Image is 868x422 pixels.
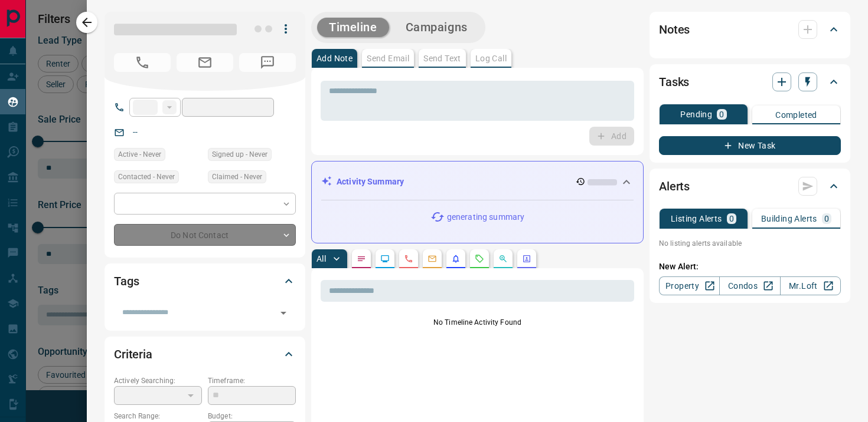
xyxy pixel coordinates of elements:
svg: Agent Actions [522,254,531,263]
h2: Criteria [114,345,152,364]
p: No Timeline Activity Found [321,317,634,328]
a: Property [659,276,720,295]
svg: Calls [404,254,413,263]
h2: Tags [114,272,139,291]
p: Timeframe: [208,375,296,386]
span: Signed up - Never [212,149,267,160]
p: All [316,255,326,263]
div: Do Not Contact [114,224,296,246]
p: No listing alerts available [659,238,841,249]
button: New Task [659,136,841,155]
div: Alerts [659,172,841,200]
svg: Emails [428,254,437,263]
p: New Alert: [659,261,841,273]
svg: Lead Browsing Activity [380,254,390,263]
p: 0 [719,110,724,118]
p: Listing Alerts [671,215,722,223]
p: Actively Searching: [114,375,202,386]
svg: Opportunities [498,254,508,263]
div: Tasks [659,68,841,96]
svg: Notes [357,254,366,263]
div: Criteria [114,340,296,368]
span: No Email [177,53,233,72]
div: Notes [659,15,841,44]
div: Activity Summary [321,171,634,193]
h2: Alerts [659,177,690,196]
p: 0 [729,215,734,223]
button: Timeline [317,18,389,37]
svg: Requests [475,254,484,263]
span: Contacted - Never [118,171,175,183]
span: No Number [239,53,296,72]
a: -- [133,127,138,137]
a: Condos [719,276,780,295]
p: 0 [824,215,829,223]
button: Open [275,305,292,321]
h2: Notes [659,20,690,39]
p: Activity Summary [337,176,404,188]
button: Campaigns [394,18,479,37]
p: generating summary [447,211,524,223]
p: Budget: [208,411,296,421]
h2: Tasks [659,72,689,91]
span: Active - Never [118,149,161,160]
div: Tags [114,267,296,295]
p: Completed [775,111,817,119]
p: Search Range: [114,411,202,421]
span: No Number [114,53,171,72]
span: Claimed - Never [212,171,262,183]
p: Pending [680,110,712,118]
p: Building Alerts [761,215,817,223]
svg: Listing Alerts [451,254,461,263]
p: Add Note [316,54,353,62]
a: Mr.Loft [780,276,841,295]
